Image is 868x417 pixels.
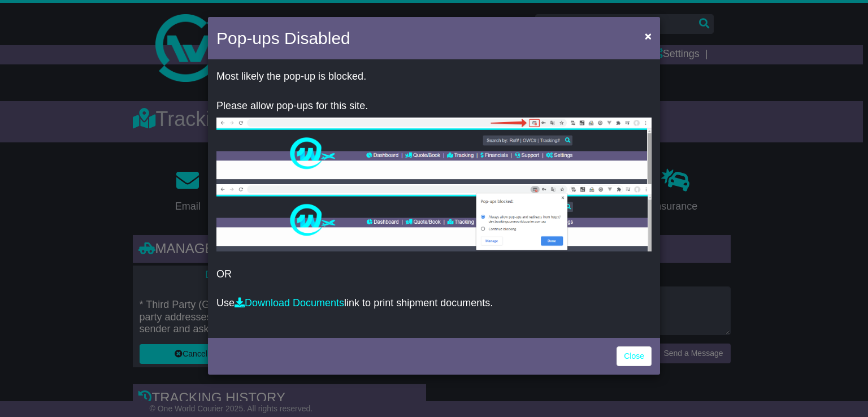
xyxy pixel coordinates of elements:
[216,184,652,251] img: allow-popup-2.png
[216,297,652,310] p: Use link to print shipment documents.
[617,346,652,366] a: Close
[639,24,657,47] button: Close
[208,62,660,335] div: OR
[216,100,652,112] p: Please allow pop-ups for this site.
[216,71,652,83] p: Most likely the pop-up is blocked.
[235,297,344,309] a: Download Documents
[216,25,350,51] h4: Pop-ups Disabled
[216,118,652,184] img: allow-popup-1.png
[645,29,652,42] span: ×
